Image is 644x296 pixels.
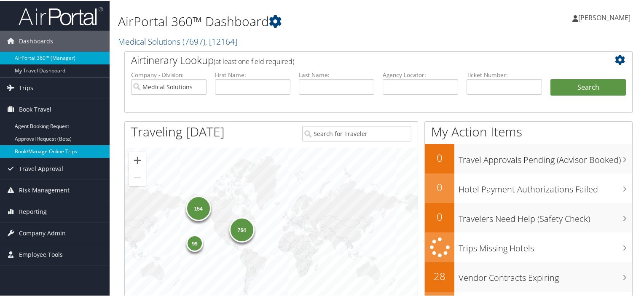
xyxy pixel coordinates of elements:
[19,222,66,243] span: Company Admin
[19,77,33,98] span: Trips
[19,5,103,25] img: airportal-logo.png
[129,151,146,168] button: Zoom in
[459,179,632,195] h3: Hotel Payment Authorizations Failed
[205,35,237,46] span: , [ 12164 ]
[215,70,290,78] label: First Name:
[19,30,53,51] span: Dashboards
[425,150,454,164] h2: 0
[459,267,632,283] h3: Vendor Contracts Expiring
[425,143,632,173] a: 0Travel Approvals Pending (Advisor Booked)
[459,149,632,165] h3: Travel Approvals Pending (Advisor Booked)
[425,232,632,261] a: Trips Missing Hotels
[459,208,632,224] h3: Travelers Need Help (Safety Check)
[425,268,454,283] h2: 28
[19,157,63,179] span: Travel Approval
[185,195,211,220] div: 154
[425,202,632,232] a: 0Travelers Need Help (Safety Check)
[383,70,458,78] label: Agency Locator:
[214,56,294,65] span: (at least one field required)
[129,168,146,185] button: Zoom out
[118,35,237,46] a: Medical Solutions
[229,216,254,242] div: 764
[425,261,632,291] a: 28Vendor Contracts Expiring
[572,4,639,29] a: [PERSON_NAME]
[299,70,374,78] label: Last Name:
[19,179,70,200] span: Risk Management
[19,98,51,119] span: Book Travel
[19,243,63,264] span: Employee Tools
[182,35,205,46] span: ( 7697 )
[425,173,632,202] a: 0Hotel Payment Authorizations Failed
[550,78,626,95] button: Search
[186,234,203,251] div: 99
[425,179,454,194] h2: 0
[131,52,584,67] h2: Airtinerary Lookup
[131,70,207,78] label: Company - Division:
[131,122,225,140] h1: Traveling [DATE]
[425,209,454,223] h2: 0
[19,200,47,221] span: Reporting
[459,237,632,253] h3: Trips Missing Hotels
[118,12,465,29] h1: AirPortal 360™ Dashboard
[467,70,542,78] label: Ticket Number:
[302,125,412,141] input: Search for Traveler
[578,12,631,21] span: [PERSON_NAME]
[425,122,632,140] h1: My Action Items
